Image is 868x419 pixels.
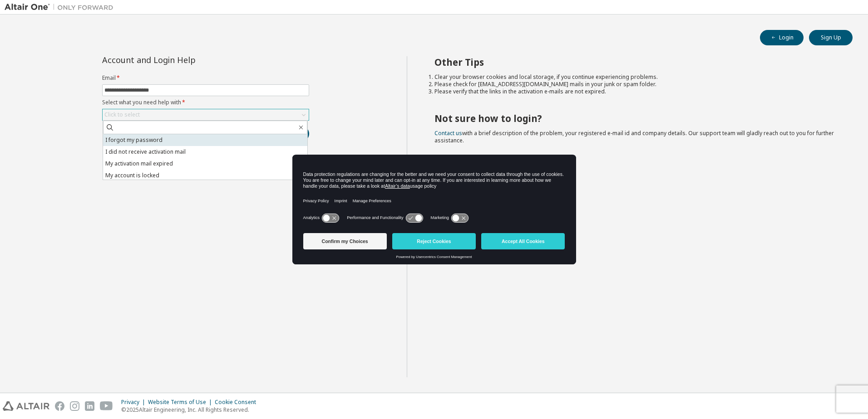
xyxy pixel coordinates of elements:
[434,112,837,124] h2: Not sure how to login?
[102,99,309,106] label: Select what you need help with
[121,406,261,414] p: © 2025 Altair Engineering, Inc. All Rights Reserved.
[103,109,309,120] div: Click to select
[70,401,79,411] img: instagram.svg
[121,399,148,406] div: Privacy
[3,401,49,411] img: altair_logo.svg
[434,81,837,88] li: Please check for [EMAIL_ADDRESS][DOMAIN_NAME] mails in your junk or spam folder.
[103,134,307,146] li: I forgot my password
[148,399,215,406] div: Website Terms of Use
[55,401,64,411] img: facebook.svg
[102,56,268,63] div: Account and Login Help
[434,129,834,144] span: with a brief description of the problem, your registered e-mail id and company details. Our suppo...
[434,73,837,81] li: Clear your browser cookies and local storage, if you continue experiencing problems.
[434,129,462,137] a: Contact us
[809,30,853,45] button: Sign Up
[760,30,804,45] button: Login
[100,401,113,411] img: youtube.svg
[85,401,94,411] img: linkedin.svg
[434,56,837,68] h2: Other Tips
[5,3,118,12] img: Altair One
[102,74,309,82] label: Email
[434,88,837,95] li: Please verify that the links in the activation e-mails are not expired.
[104,111,140,118] div: Click to select
[215,399,261,406] div: Cookie Consent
